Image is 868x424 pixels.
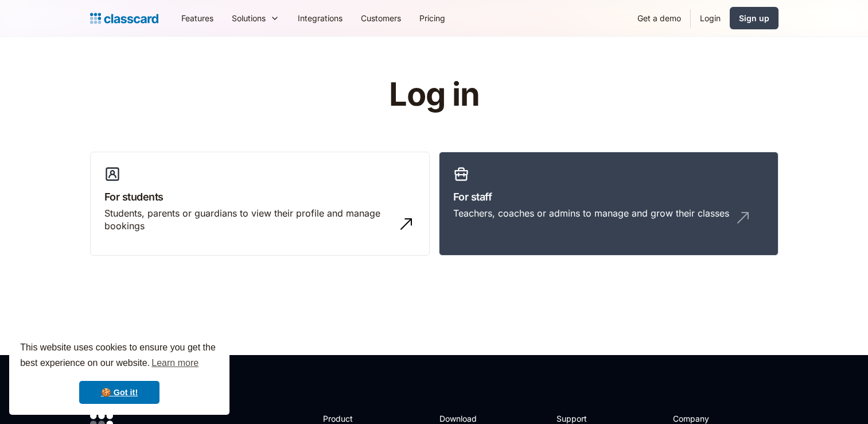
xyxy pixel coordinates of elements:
a: learn more about cookies [150,354,200,372]
div: Sign up [739,12,769,24]
a: Customers [352,5,410,31]
a: Features [172,5,223,31]
div: Teachers, coaches or admins to manage and grow their classes [453,207,729,219]
a: Get a demo [628,5,690,31]
div: Solutions [232,12,266,24]
a: home [90,10,158,26]
div: Solutions [223,5,289,31]
a: Sign up [730,7,779,29]
h3: For staff [453,189,764,205]
h3: For students [104,189,415,205]
a: For staffTeachers, coaches or admins to manage and grow their classes [439,152,779,256]
div: Students, parents or guardians to view their profile and manage bookings [104,207,392,233]
a: For studentsStudents, parents or guardians to view their profile and manage bookings [90,152,430,256]
span: This website uses cookies to ensure you get the best experience on our website. [20,341,219,372]
h1: Log in [252,77,616,113]
a: dismiss cookie message [79,381,159,404]
a: Integrations [289,5,352,31]
a: Login [691,5,730,31]
div: cookieconsent [9,330,229,415]
a: Pricing [410,5,454,31]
